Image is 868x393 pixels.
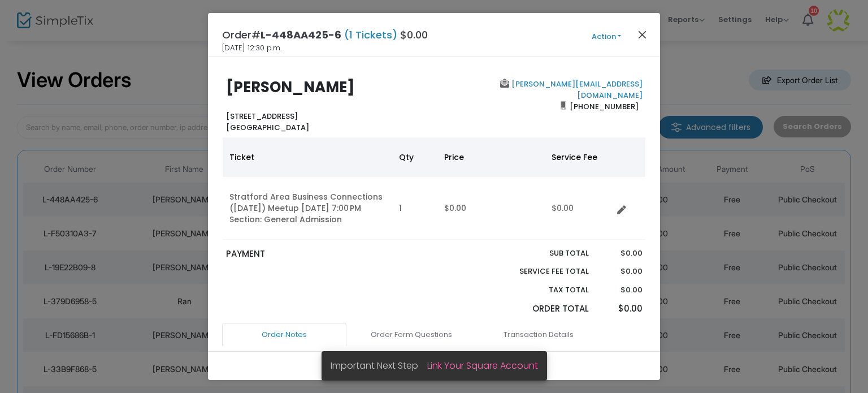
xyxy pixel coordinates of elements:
[226,248,429,261] p: PAYMENT
[572,31,640,43] button: Action
[223,137,645,240] div: Data table
[476,323,601,347] a: Transaction Details
[341,28,400,42] span: (1 Tickets)
[600,284,642,296] p: $0.00
[600,303,642,316] p: $0.00
[223,177,392,240] td: Stratford Area Business Connections ([DATE]) Meetup [DATE] 7:00 PM Section: General Admission
[349,323,474,347] a: Order Form Questions
[635,27,650,42] button: Close
[222,323,346,347] a: Order Notes
[331,359,427,372] span: Important Next Step
[493,303,589,316] p: Order Total
[493,284,589,296] p: Tax Total
[545,137,613,177] th: Service Fee
[222,42,281,54] span: [DATE] 12:30 p.m.
[261,28,341,42] span: L-448AA425-6
[600,266,642,277] p: $0.00
[226,111,309,133] b: [STREET_ADDRESS] [GEOGRAPHIC_DATA]
[427,359,538,372] a: Link Your Square Account
[566,97,643,115] span: [PHONE_NUMBER]
[600,248,642,259] p: $0.00
[437,177,545,240] td: $0.00
[493,248,589,259] p: Sub total
[226,77,355,97] b: [PERSON_NAME]
[509,79,643,101] a: [PERSON_NAME][EMAIL_ADDRESS][DOMAIN_NAME]
[493,266,589,277] p: Service Fee Total
[437,137,545,177] th: Price
[545,177,613,240] td: $0.00
[392,177,437,240] td: 1
[223,137,392,177] th: Ticket
[392,137,437,177] th: Qty
[222,27,428,42] h4: Order# $0.00
[225,346,349,369] a: Admission Details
